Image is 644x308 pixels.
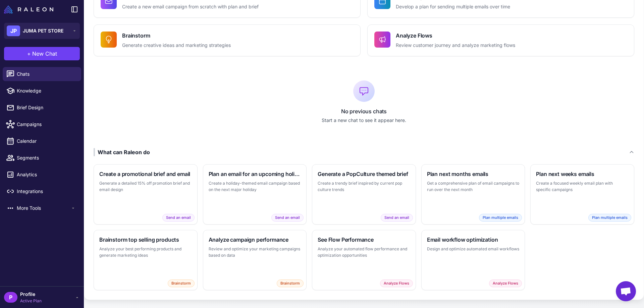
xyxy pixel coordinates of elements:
p: Review customer journey and analyze marketing flows [396,42,515,49]
button: Plan an email for an upcoming holidayCreate a holiday-themed email campaign based on the next maj... [203,164,307,225]
a: Knowledge [3,84,81,98]
a: Segments [3,151,81,165]
h3: Plan an email for an upcoming holiday [209,170,301,178]
h3: Generate a PopCulture themed brief [318,170,410,178]
span: Profile [20,291,42,298]
button: JPJUMA PET STORE [4,23,80,39]
a: Chats [3,67,81,81]
button: +New Chat [4,47,80,60]
button: BrainstormGenerate creative ideas and marketing strategies [94,24,361,56]
button: Brainstorm top selling productsAnalyze your best performing products and generate marketing ideas... [94,230,198,290]
span: Chats [17,70,76,78]
a: Analytics [3,168,81,182]
span: Analyze Flows [489,280,522,287]
a: Integrations [3,184,81,198]
button: Analyze campaign performanceReview and optimize your marketing campaigns based on dataBrainstorm [203,230,307,290]
a: Open chat [616,281,636,301]
div: JP [7,25,20,36]
button: Plan next months emailsGet a comprehensive plan of email campaigns to run over the next monthPlan... [421,164,525,225]
p: No previous chats [94,107,634,115]
button: Analyze FlowsReview customer journey and analyze marketing flows [367,24,634,56]
h3: See Flow Performance [318,236,410,244]
span: Plan multiple emails [479,214,522,222]
p: Analyze your automated flow performance and optimization opportunities [318,246,410,259]
h4: Brainstorm [122,32,231,40]
span: More Tools [17,204,70,212]
span: Plan multiple emails [588,214,631,222]
span: Campaigns [17,121,76,128]
p: Review and optimize your marketing campaigns based on data [209,246,301,259]
h3: Analyze campaign performance [209,236,301,244]
span: Active Plan [20,298,42,304]
span: JUMA PET STORE [23,27,63,35]
span: Knowledge [17,87,76,95]
span: Calendar [17,137,76,145]
h4: Analyze Flows [396,32,515,40]
p: Create a holiday-themed email campaign based on the next major holiday [209,180,301,193]
button: Generate a PopCulture themed briefCreate a trendy brief inspired by current pop culture trendsSen... [312,164,416,225]
span: Brainstorm [277,280,304,287]
span: Segments [17,154,76,162]
button: Email workflow optimizationDesign and optimize automated email workflowsAnalyze Flows [421,230,525,290]
span: Brief Design [17,104,76,111]
span: New Chat [32,50,57,58]
span: Brainstorm [168,280,195,287]
h3: Brainstorm top selling products [99,236,192,244]
p: Start a new chat to see it appear here. [94,117,634,124]
span: Send an email [381,214,413,222]
h3: Email workflow optimization [427,236,520,244]
a: Brief Design [3,101,81,115]
p: Get a comprehensive plan of email campaigns to run over the next month [427,180,520,193]
a: Calendar [3,134,81,148]
span: Integrations [17,188,76,195]
button: See Flow PerformanceAnalyze your automated flow performance and optimization opportunitiesAnalyze... [312,230,416,290]
a: Raleon Logo [4,5,56,13]
p: Analyze your best performing products and generate marketing ideas [99,246,192,259]
p: Design and optimize automated email workflows [427,246,520,252]
div: What can Raleon do [94,148,150,156]
p: Generate creative ideas and marketing strategies [122,42,231,49]
span: Send an email [162,214,195,222]
button: Create a promotional brief and emailGenerate a detailed 15% off promotion brief and email designS... [94,164,198,225]
h3: Plan next weeks emails [536,170,629,178]
button: Plan next weeks emailsCreate a focused weekly email plan with specific campaignsPlan multiple emails [530,164,634,225]
a: Campaigns [3,117,81,131]
h3: Create a promotional brief and email [99,170,192,178]
h3: Plan next months emails [427,170,520,178]
p: Generate a detailed 15% off promotion brief and email design [99,180,192,193]
p: Create a new email campaign from scratch with plan and brief [122,3,259,11]
span: Analytics [17,171,76,178]
div: P [4,292,17,303]
span: Send an email [271,214,304,222]
p: Create a focused weekly email plan with specific campaigns [536,180,629,193]
p: Develop a plan for sending multiple emails over time [396,3,510,11]
span: Analyze Flows [380,280,413,287]
span: + [27,50,31,58]
p: Create a trendy brief inspired by current pop culture trends [318,180,410,193]
img: Raleon Logo [4,5,53,13]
